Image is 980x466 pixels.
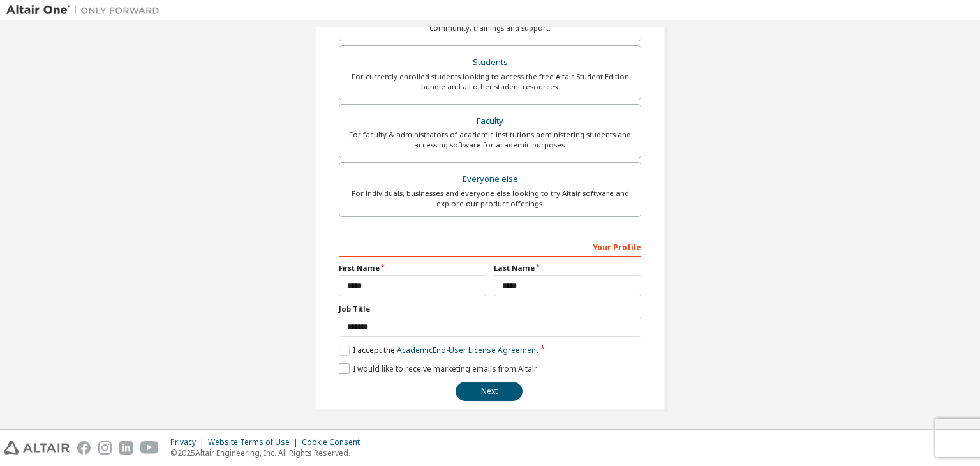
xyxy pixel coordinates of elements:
[170,447,367,458] p: © 2025 Altair Engineering, Inc. All Rights Reserved.
[347,112,633,130] div: Faculty
[494,263,641,273] label: Last Name
[302,437,367,447] div: Cookie Consent
[347,170,633,188] div: Everyone else
[77,441,91,455] img: facebook.svg
[339,363,537,374] label: I would like to receive marketing emails from Altair
[339,345,538,356] label: I accept the
[339,236,641,257] div: Your Profile
[140,441,159,455] img: youtube.svg
[119,441,133,455] img: linkedin.svg
[4,441,70,455] img: altair_logo.svg
[339,263,486,273] label: First Name
[347,71,633,92] div: For currently enrolled students looking to access the free Altair Student Edition bundle and all ...
[6,4,166,17] img: Altair One
[170,437,208,447] div: Privacy
[456,382,523,401] button: Next
[98,441,112,455] img: instagram.svg
[397,345,538,356] a: Academic End-User License Agreement
[208,437,302,447] div: Website Terms of Use
[347,130,633,150] div: For faculty & administrators of academic institutions administering students and accessing softwa...
[339,304,641,314] label: Job Title
[347,54,633,71] div: Students
[347,188,633,209] div: For individuals, businesses and everyone else looking to try Altair software and explore our prod...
